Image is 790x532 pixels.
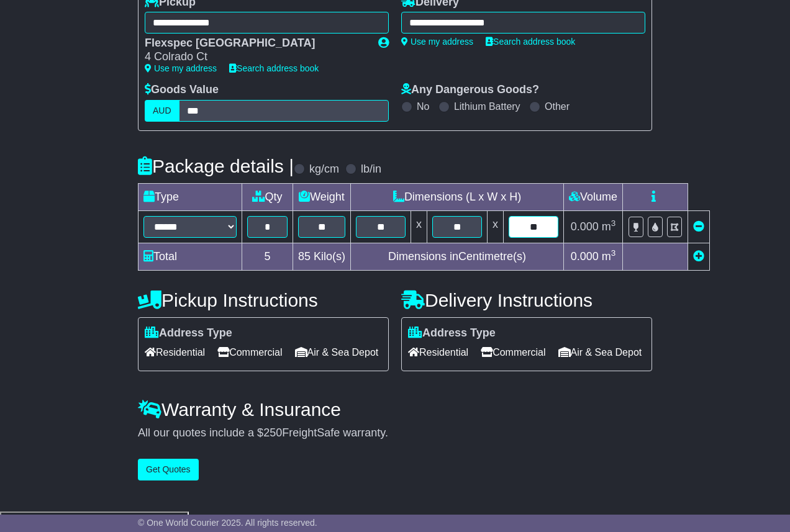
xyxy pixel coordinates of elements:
div: v 4.0.25 [35,20,61,30]
div: Domain: [DOMAIN_NAME] [32,32,137,42]
a: Remove this item [693,220,704,233]
label: lb/in [361,163,381,176]
label: Lithium Battery [454,101,520,112]
button: Get Quotes [138,459,199,480]
span: 85 [298,250,311,263]
span: Residential [408,343,468,362]
label: No [417,101,429,112]
td: Dimensions (L x W x H) [351,183,564,210]
td: Total [138,243,242,270]
td: x [411,210,427,243]
td: Type [138,183,242,210]
label: AUD [145,100,179,122]
div: All our quotes include a $ FreightSafe warranty. [138,426,652,440]
span: m [602,220,616,233]
sup: 3 [611,248,616,258]
a: Use my address [145,63,217,73]
a: Use my address [401,37,473,47]
span: 0.000 [571,250,599,263]
div: Keywords by Traffic [139,79,205,88]
span: 0.000 [571,220,599,233]
img: tab_keywords_by_traffic_grey.svg [125,78,135,88]
td: Volume [564,183,623,210]
td: Dimensions in Centimetre(s) [351,243,564,270]
a: Search address book [229,63,319,73]
h4: Package details | [138,156,294,176]
span: Air & Sea Depot [295,343,379,362]
td: Qty [242,183,293,210]
span: Commercial [481,343,545,362]
h4: Delivery Instructions [401,290,652,310]
h4: Warranty & Insurance [138,399,652,420]
label: Address Type [408,327,496,340]
span: Commercial [217,343,282,362]
label: Other [545,101,570,112]
td: 5 [242,243,293,270]
img: tab_domain_overview_orange.svg [36,78,46,88]
div: Domain Overview [50,79,111,88]
div: 4 Colrado Ct [145,50,366,64]
a: Search address book [486,37,575,47]
img: logo_orange.svg [20,20,30,30]
img: website_grey.svg [20,32,30,42]
label: Goods Value [145,83,219,97]
span: © One World Courier 2025. All rights reserved. [138,518,317,528]
span: m [602,250,616,263]
label: kg/cm [309,163,339,176]
label: Address Type [145,327,232,340]
td: Kilo(s) [293,243,351,270]
span: 250 [263,426,282,439]
td: Weight [293,183,351,210]
span: Air & Sea Depot [558,343,642,362]
span: Residential [145,343,205,362]
a: Add new item [693,250,704,263]
h4: Pickup Instructions [138,290,389,310]
label: Any Dangerous Goods? [401,83,539,97]
sup: 3 [611,219,616,228]
div: Flexspec [GEOGRAPHIC_DATA] [145,37,366,50]
td: x [488,210,504,243]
